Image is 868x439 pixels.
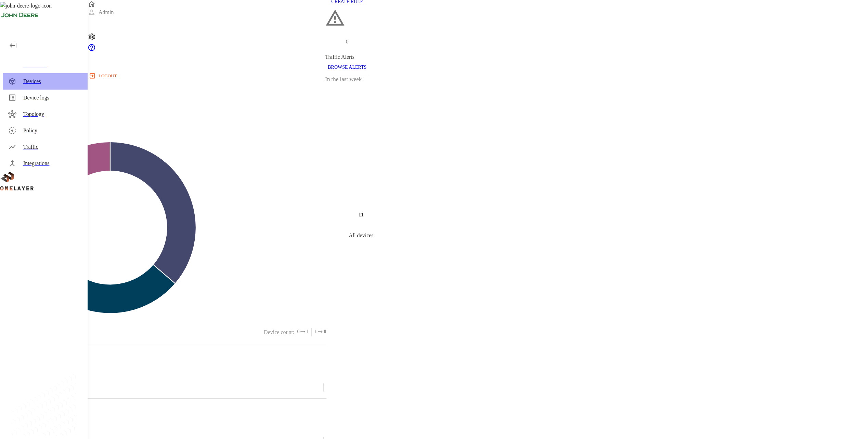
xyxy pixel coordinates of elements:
p: Device count : [264,328,294,336]
span: 1 [314,328,317,335]
p: Admin [99,8,114,16]
p: All devices [349,231,373,240]
span: 0 [324,328,326,335]
button: logout [88,70,119,81]
span: Support Portal [88,47,96,53]
h4: 11 [359,210,364,218]
a: onelayer-support [88,47,96,53]
a: logout [88,70,868,81]
span: 0 [297,328,299,335]
span: 1 [306,328,309,335]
